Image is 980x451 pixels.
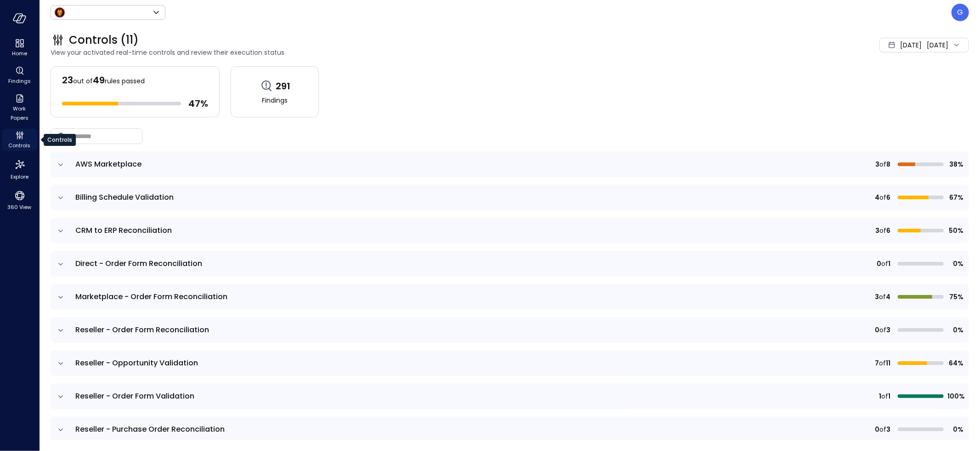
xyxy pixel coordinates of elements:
[947,159,963,169] span: 38%
[879,325,886,335] span: of
[276,80,290,92] span: 291
[879,358,886,368] span: of
[947,358,963,368] span: 64%
[875,159,879,169] span: 3
[881,391,888,401] span: of
[875,424,879,434] span: 0
[105,76,145,86] span: rules passed
[12,49,27,58] span: Home
[879,424,886,434] span: of
[56,226,65,236] button: expand row
[56,392,65,401] button: expand row
[877,259,881,269] span: 0
[9,141,31,150] span: Controls
[947,325,963,335] span: 0%
[886,192,890,202] span: 6
[73,76,93,86] span: out of
[900,40,922,50] span: [DATE]
[888,391,890,401] span: 1
[947,424,963,434] span: 0%
[11,172,28,181] span: Explore
[947,225,963,236] span: 50%
[188,98,208,110] span: 47 %
[75,291,227,302] span: Marketplace - Order Form Reconciliation
[75,258,202,269] span: Direct - Order Form Reconciliation
[886,358,890,368] span: 11
[875,292,879,302] span: 3
[886,325,890,335] span: 3
[62,74,73,87] span: 23
[947,391,963,401] span: 100%
[947,192,963,202] span: 67%
[947,292,963,302] span: 75%
[8,76,31,86] span: Findings
[952,4,969,21] div: Guy
[44,134,76,146] div: Controls
[231,66,319,117] a: 291Findings
[947,259,963,269] span: 0%
[879,292,886,302] span: of
[886,292,890,302] span: 4
[881,259,888,269] span: of
[2,64,37,87] div: Findings
[875,358,879,368] span: 7
[75,225,172,236] span: CRM to ERP Reconciliation
[886,159,890,169] span: 8
[875,192,879,202] span: 4
[75,424,225,434] span: Reseller - Purchase Order Reconciliation
[262,95,288,105] span: Findings
[56,359,65,368] button: expand row
[875,225,879,236] span: 3
[93,74,105,87] span: 49
[6,104,34,122] span: Work Papers
[2,92,37,123] div: Work Papers
[879,225,886,236] span: of
[875,325,879,335] span: 0
[75,358,198,368] span: Reseller - Opportunity Validation
[56,160,65,169] button: expand row
[75,159,142,169] span: AWS Marketplace
[51,47,715,58] span: View your activated real-time controls and review their execution status
[56,293,65,302] button: expand row
[879,159,886,169] span: of
[75,391,194,401] span: Reseller - Order Form Validation
[56,193,65,202] button: expand row
[54,7,65,18] img: Icon
[2,188,37,213] div: 360 View
[2,37,37,59] div: Home
[886,225,890,236] span: 6
[8,202,32,212] span: 360 View
[75,192,174,202] span: Billing Schedule Validation
[2,156,37,182] div: Explore
[75,324,209,335] span: Reseller - Order Form Reconciliation
[879,391,881,401] span: 1
[2,129,37,151] div: Controls
[56,260,65,269] button: expand row
[56,326,65,335] button: expand row
[886,424,890,434] span: 3
[957,7,963,18] p: G
[69,33,139,47] span: Controls (11)
[879,192,886,202] span: of
[56,425,65,434] button: expand row
[888,259,890,269] span: 1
